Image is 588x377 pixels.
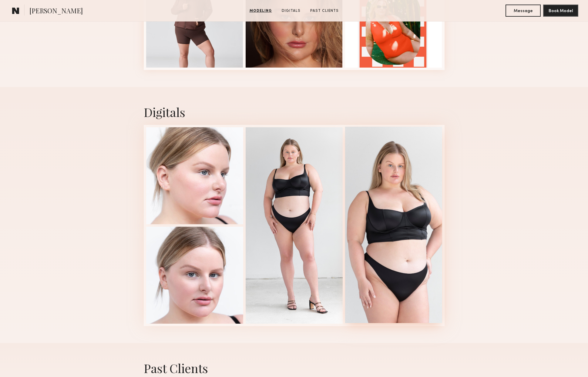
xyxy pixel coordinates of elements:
a: Digitals [279,8,303,14]
button: Message [506,5,541,17]
a: Modeling [247,8,274,14]
button: Book Model [543,5,578,17]
div: Past Clients [144,360,445,376]
span: [PERSON_NAME] [29,6,83,17]
div: Digitals [144,104,445,120]
a: Book Model [543,8,578,13]
a: Past Clients [308,8,341,14]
